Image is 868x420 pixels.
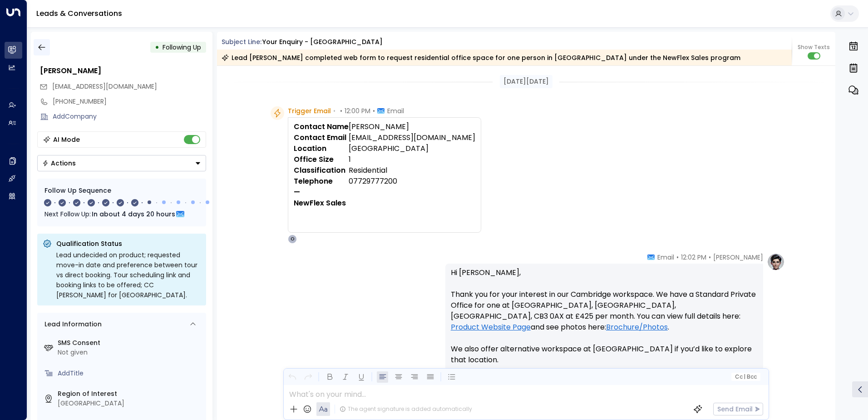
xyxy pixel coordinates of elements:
[92,209,175,219] span: In about 4 days 20 hours
[735,374,756,380] span: Cc Bcc
[373,106,375,115] span: •
[657,253,674,262] span: Email
[451,322,531,333] a: Product Website Page
[222,53,740,62] div: Lead [PERSON_NAME] completed web form to request residential office space for one person in [GEOG...
[56,250,201,300] div: Lead undecided on product; requested move-in date and preference between tour vs direct booking. ...
[56,239,201,248] p: Qualification Status
[349,132,475,143] td: [EMAIL_ADDRESS][DOMAIN_NAME]
[294,165,345,175] strong: Classification
[345,106,370,115] span: 12:00 PM
[294,176,333,186] strong: Telephone
[294,121,349,132] strong: Contact Name
[58,399,202,408] div: [GEOGRAPHIC_DATA]
[53,135,80,144] div: AI Mode
[709,253,711,262] span: •
[294,132,346,143] strong: Contact Email
[294,143,326,154] strong: Location
[37,155,206,171] button: Actions
[681,253,706,262] span: 12:02 PM
[163,43,201,52] span: Following Up
[349,176,475,187] td: 07729777200
[288,235,297,244] div: O
[58,389,202,399] label: Region of Interest
[36,8,122,19] a: Leads & Conversations
[52,82,157,91] span: [EMAIL_ADDRESS][DOMAIN_NAME]
[294,187,300,197] strong: —
[58,338,202,348] label: SMS Consent
[713,253,763,262] span: [PERSON_NAME]
[731,373,760,381] button: Cc|Bcc
[302,371,314,383] button: Redo
[52,82,157,91] span: james_wilson_11@hotmail.com
[606,322,668,333] a: Brochure/Photos
[41,320,102,329] div: Lead Information
[58,348,202,357] div: Not given
[286,371,298,383] button: Undo
[349,143,475,154] td: [GEOGRAPHIC_DATA]
[744,374,745,380] span: |
[387,106,404,115] span: Email
[333,106,335,115] span: •
[294,154,334,165] strong: Office Size
[42,159,76,167] div: Actions
[155,39,159,55] div: •
[767,253,785,271] img: profile-logo.png
[340,405,472,413] div: The agent signature is added automatically
[500,75,552,88] div: [DATE][DATE]
[798,43,830,51] span: Show Texts
[53,97,206,106] div: [PHONE_NUMBER]
[288,106,331,115] span: Trigger Email
[349,121,475,132] td: [PERSON_NAME]
[53,112,206,121] div: AddCompany
[340,106,342,115] span: •
[262,37,383,47] div: Your enquiry - [GEOGRAPHIC_DATA]
[44,209,199,219] div: Next Follow Up:
[40,65,206,76] div: [PERSON_NAME]
[676,253,679,262] span: •
[37,155,206,171] div: Button group with a nested menu
[349,165,475,176] td: Residential
[58,369,202,378] div: AddTitle
[294,198,346,208] strong: NewFlex Sales
[222,37,261,46] span: Subject Line:
[44,186,199,195] div: Follow Up Sequence
[349,154,475,165] td: 1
